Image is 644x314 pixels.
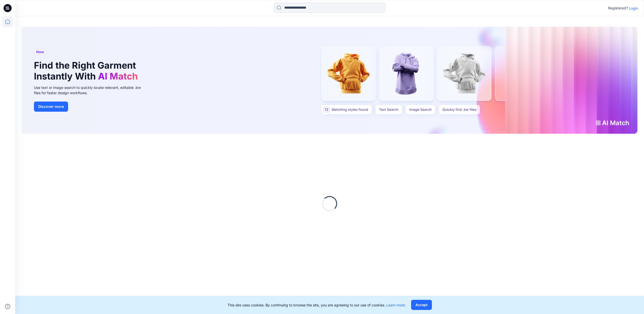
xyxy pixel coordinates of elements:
[411,300,432,310] button: Accept
[228,302,405,308] p: This site uses cookies. By continuing to browse the site, you are agreeing to our use of cookies.
[34,60,140,82] h1: Find the Right Garment Instantly With
[34,102,68,112] button: Discover more
[98,71,138,82] span: AI Match
[386,303,405,307] a: Learn more
[34,85,148,95] div: Use text or image search to quickly locate relevant, editable .bw files for faster design workflows.
[629,6,638,11] p: Login
[608,5,628,11] p: Registered?
[36,49,44,55] span: New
